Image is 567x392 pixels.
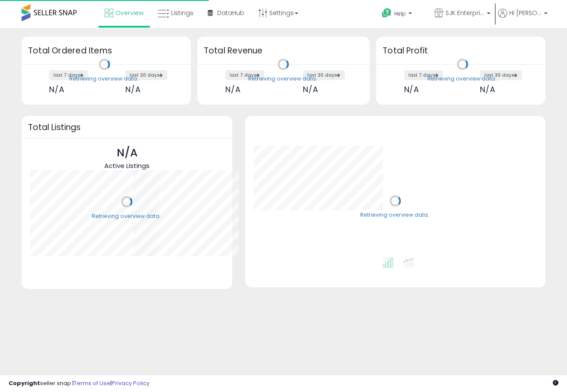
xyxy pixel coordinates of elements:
[9,379,40,387] strong: Copyright
[74,379,110,387] a: Terms of Use
[427,75,498,83] div: Retrieving overview data..
[9,380,150,388] div: seller snap | |
[171,9,193,17] span: Listings
[381,8,392,19] i: Get Help
[509,9,542,17] span: Hi [PERSON_NAME]
[217,9,244,17] span: DataHub
[248,75,318,83] div: Retrieving overview data..
[498,9,548,28] a: Hi [PERSON_NAME]
[445,9,484,17] span: SJK Enterprises LLC
[375,1,427,28] a: Help
[69,75,140,83] div: Retrieving overview data..
[360,212,430,219] div: Retrieving overview data..
[92,212,162,220] div: Retrieving overview data..
[112,379,150,387] a: Privacy Policy
[394,10,406,17] span: Help
[115,9,143,17] span: Overview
